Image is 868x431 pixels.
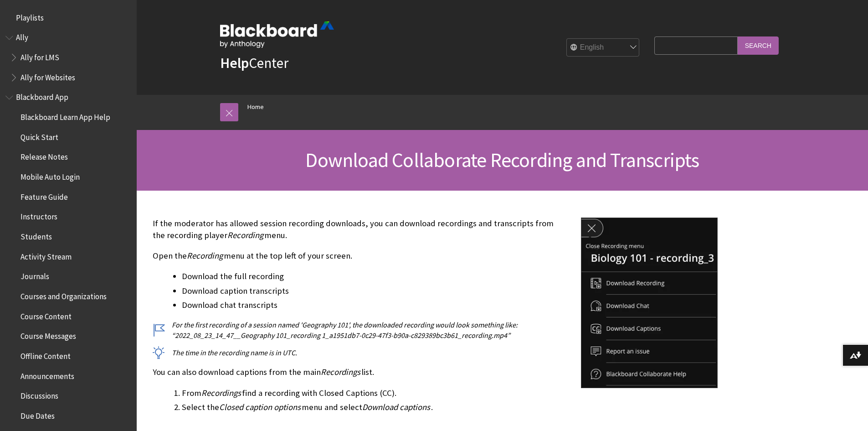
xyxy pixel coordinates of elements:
[182,299,718,312] li: Download chat transcripts
[21,209,57,222] span: Instructors
[227,230,263,240] span: Recording
[182,270,718,283] li: Download the full recording
[21,229,52,241] span: Students
[21,150,68,162] span: Release Notes
[220,21,334,48] img: Blackboard by Anthology
[21,50,59,62] span: Ally for LMS
[187,250,223,261] span: Recording
[21,348,71,361] span: Offline Content
[182,401,718,414] li: Select the menu and select .
[567,39,640,57] select: Site Language Selector
[21,269,49,281] span: Journals
[21,189,68,202] span: Feature Guide
[21,130,58,142] span: Quick Start
[21,249,72,261] span: Activity Stream
[153,320,718,340] p: For the first recording of a session named 'Geography 101', the downloaded recording would look s...
[16,90,68,102] span: Blackboard App
[21,388,58,400] span: Discussions
[362,402,430,412] span: Download captions
[21,109,110,122] span: Blackboard Learn App Help
[247,101,264,113] a: Home
[220,54,288,72] a: HelpCenter
[21,369,74,381] span: Announcements
[738,36,779,54] input: Search
[21,309,72,321] span: Course Content
[153,218,718,241] p: If the moderator has allowed session recording downloads, you can download recordings and transcr...
[16,10,44,22] span: Playlists
[16,30,28,42] span: Ally
[5,10,131,26] nav: Book outline for Playlists
[220,54,249,72] strong: Help
[201,388,241,398] span: Recordings
[21,169,80,182] span: Mobile Auto Login
[21,408,55,421] span: Due Dates
[153,250,718,262] p: Open the menu at the top left of your screen.
[21,289,107,301] span: Courses and Organizations
[153,348,718,358] p: The time in the recording name is in UTC.
[21,70,75,82] span: Ally for Websites
[182,387,718,400] li: From find a recording with Closed Captions (CC).
[219,402,301,412] span: Closed caption options
[182,285,718,297] li: Download caption transcripts
[305,147,699,172] span: Download Collaborate Recording and Transcripts
[5,30,131,85] nav: Book outline for Anthology Ally Help
[153,366,718,378] p: You can also download captions from the main list.
[321,367,360,377] span: Recordings
[21,329,76,341] span: Course Messages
